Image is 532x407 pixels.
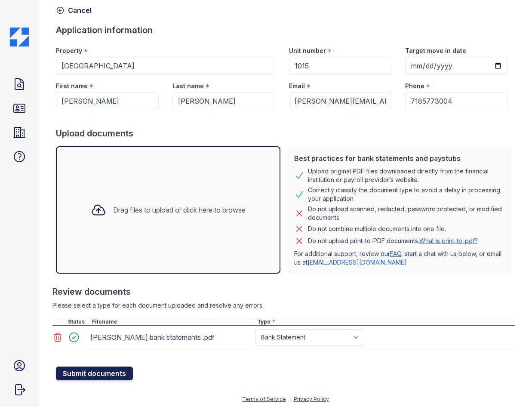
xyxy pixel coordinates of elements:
div: [PERSON_NAME] bank statements .pdf [90,330,252,344]
div: Correctly classify the document type to avoid a delay in processing your application. [308,186,505,203]
label: First name [56,82,88,90]
div: Review documents [52,286,515,298]
div: Best practices for bank statements and paystubs [294,153,505,163]
div: Upload documents [56,127,515,139]
div: Drag files to upload or click here to browse [113,205,246,215]
label: Property [56,46,82,55]
label: Phone [405,82,424,90]
a: Terms of Service [242,396,286,402]
div: Filename [90,318,255,325]
div: Status [66,318,90,325]
label: Target move in date [405,46,466,55]
a: Cancel [56,5,92,15]
div: | [289,396,291,402]
label: Unit number [289,46,326,55]
a: What is print-to-pdf? [419,237,478,244]
img: CE_Icon_Blue-c292c112584629df590d857e76928e9f676e5b41ef8f769ba2f05ee15b207248.png [10,28,29,46]
button: Submit documents [56,367,133,380]
a: Privacy Policy [294,396,329,402]
div: Do not combine multiple documents into one file. [308,224,446,234]
div: Type [255,318,515,325]
label: Email [289,82,305,90]
div: Application information [56,24,515,36]
label: Last name [172,82,204,90]
p: Do not upload print-to-PDF documents. [308,237,478,245]
div: Please select a type for each document uploaded and resolve any errors. [52,301,515,310]
p: For additional support, review our , start a chat with us below, or email us at [294,250,505,267]
div: Upload original PDF files downloaded directly from the financial institution or payroll provider’... [308,167,505,184]
a: [EMAIL_ADDRESS][DOMAIN_NAME] [308,259,407,266]
a: FAQ [390,250,401,257]
div: Do not upload scanned, redacted, password protected, or modified documents. [308,205,505,222]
